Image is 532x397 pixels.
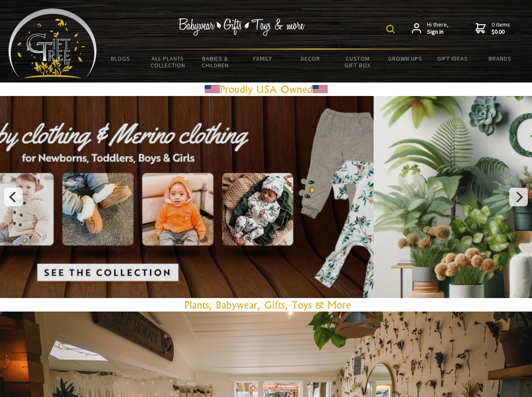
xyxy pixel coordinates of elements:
span: 0 items [492,21,510,36]
a: Custom Gift Box [334,50,382,74]
img: Babyware - Gifts - Toys and more... [8,8,97,78]
a: 0 items$0.00 [476,21,510,36]
button: Previous [4,188,23,206]
a: Hi there,Sign in [412,21,449,36]
a: Family [239,50,287,67]
a: Babies & Children [192,50,239,74]
a: Plants, Babywear, Gifts, Toys & Mor [184,298,346,311]
a: BLOGS [97,50,144,67]
img: Babywear - Gifts - Toys & more [179,18,305,36]
span: Hi there, [427,21,449,36]
a: Proudly USA Owned [220,83,313,96]
a: Grown Ups [381,50,429,67]
a: Gift Ideas [429,50,476,67]
strong: Sign in [427,28,449,36]
strong: $0.00 [492,28,510,36]
button: Next [509,188,528,206]
a: All Plants Collection [144,50,192,74]
img: product search [386,25,395,33]
a: Decor [286,50,334,67]
a: Brands [476,50,524,67]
